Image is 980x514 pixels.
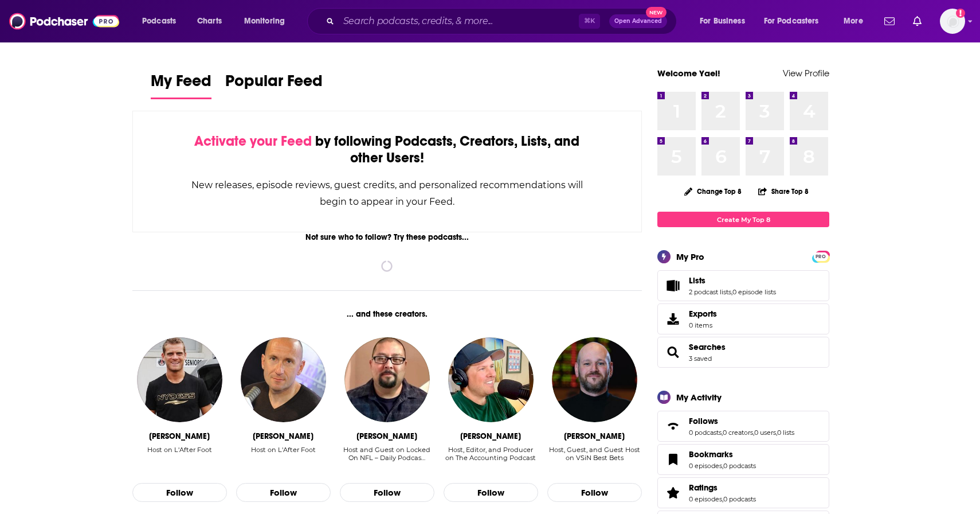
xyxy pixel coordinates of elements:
div: Gilbert Brisbois [253,431,313,441]
a: Searches [661,344,684,360]
a: Charts [190,12,229,30]
div: Host and Guest on Locked On NFL – Daily Podcas… [340,446,434,470]
a: View Profile [783,68,829,79]
a: 0 episodes [689,495,722,503]
div: by following Podcasts, Creators, Lists, and other Users! [190,133,584,166]
a: Popular Feed [225,71,323,99]
img: Blake Oliver [448,337,533,422]
a: Welcome Yael! [657,68,720,79]
div: Host, Editor, and Producer on The Accounting Podcast [444,446,538,470]
svg: Add a profile image [956,9,965,18]
a: 0 episodes [689,462,722,470]
input: Search podcasts, credits, & more... [339,12,579,30]
span: For Business [700,13,745,29]
div: Not sure who to follow? Try these podcasts... [132,232,642,242]
button: Share Top 8 [758,180,809,203]
button: Follow [340,483,434,503]
button: open menu [836,12,877,30]
span: , [722,495,723,503]
span: New [646,7,667,18]
span: Lists [657,270,829,301]
div: Host and Guest on Locked On NFL – Daily Podcas… [340,446,434,462]
img: Wes Reynolds [552,337,637,422]
button: Open AdvancedNew [609,14,667,28]
a: Gilbert Brisbois [241,337,326,422]
a: Bookmarks [689,449,756,460]
span: Logged in as yaelbt [940,9,965,34]
a: PRO [814,252,828,260]
span: Exports [689,309,717,319]
span: Searches [657,337,829,368]
div: Blake Oliver [460,431,521,441]
a: Show notifications dropdown [880,11,899,31]
div: Host, Guest, and Guest Host on VSiN Best Bets [547,446,642,462]
a: 0 users [754,429,776,437]
div: My Activity [676,392,722,403]
a: Follows [689,416,794,426]
a: Follows [661,418,684,434]
span: Monitoring [244,13,285,29]
span: , [753,429,754,437]
a: Create My Top 8 [657,212,829,227]
button: Follow [547,483,642,503]
span: Exports [661,311,684,327]
div: Host, Guest, and Guest Host on VSiN Best Bets [547,446,642,470]
a: 0 episode lists [732,288,776,296]
span: Charts [197,13,222,29]
span: Ratings [689,482,718,493]
span: Activate your Feed [194,133,312,150]
a: 0 podcasts [723,495,756,503]
span: , [776,429,777,437]
span: For Podcasters [764,13,819,29]
span: , [731,288,732,296]
img: Podchaser - Follow, Share and Rate Podcasts [9,10,119,32]
button: Follow [444,483,538,503]
div: Host on L'After Foot [251,446,316,454]
a: 3 saved [689,355,712,363]
a: 0 lists [777,429,794,437]
span: My Feed [151,71,211,98]
div: David Harrison [356,431,417,441]
div: Search podcasts, credits, & more... [318,8,688,34]
div: ... and these creators. [132,309,642,319]
a: Ratings [689,482,756,493]
a: My Feed [151,71,211,99]
span: , [722,429,723,437]
button: Change Top 8 [677,184,748,198]
span: Bookmarks [689,449,733,460]
span: Open Advanced [614,18,662,24]
button: Follow [132,483,227,503]
span: ⌘ K [579,14,600,29]
div: Wes Reynolds [564,431,625,441]
a: 2 podcast lists [689,288,731,296]
span: 0 items [689,321,717,329]
img: David Harrison [344,337,429,422]
span: Lists [689,275,705,286]
a: Lists [689,275,776,286]
img: Jerome Rothen [137,337,222,422]
a: Searches [689,342,726,352]
span: Podcasts [142,13,176,29]
div: New releases, episode reviews, guest credits, and personalized recommendations will begin to appe... [190,177,584,210]
div: My Pro [676,251,704,262]
button: open menu [756,12,836,30]
a: 0 podcasts [723,462,756,470]
a: Bookmarks [661,451,684,468]
button: open menu [236,12,300,30]
a: Exports [657,303,829,334]
span: Ratings [657,477,829,508]
div: Host on L'After Foot [147,446,212,470]
span: PRO [814,252,828,261]
span: More [844,13,863,29]
span: Follows [657,411,829,442]
div: Jerome Rothen [149,431,210,441]
span: Bookmarks [657,444,829,475]
div: Host, Editor, and Producer on The Accounting Podcast [444,446,538,462]
a: 0 podcasts [689,429,722,437]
